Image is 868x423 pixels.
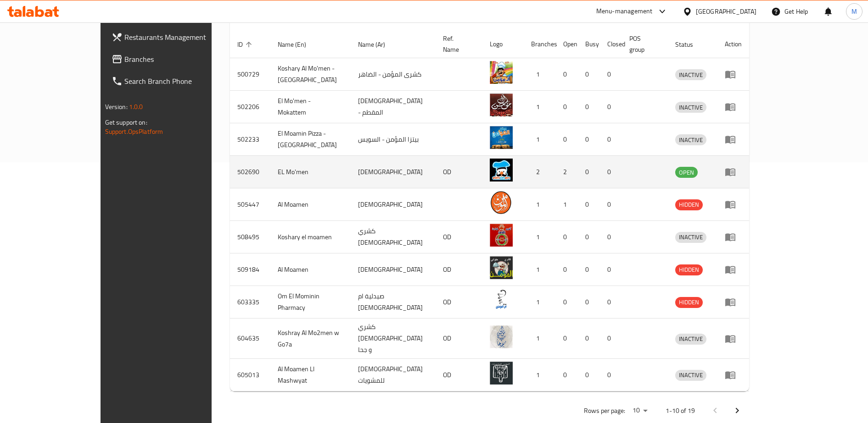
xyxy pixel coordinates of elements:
td: OD [436,359,482,391]
th: Action [717,30,749,58]
td: صيدلية ام [DEMOGRAPHIC_DATA] [351,286,436,319]
th: Open [556,30,578,58]
img: Al Moamen [490,256,513,279]
button: Next page [726,400,748,422]
td: OD [436,319,482,359]
div: [GEOGRAPHIC_DATA] [696,6,756,16]
span: HIDDEN [675,297,703,308]
p: Rows per page: [584,405,625,417]
td: 0 [556,319,578,359]
td: 0 [578,359,600,391]
a: Support.OpsPlatform [105,126,163,137]
td: 1 [556,188,578,221]
a: Branches [104,48,246,70]
td: 0 [600,253,622,286]
td: 0 [578,253,600,286]
td: 604635 [230,319,270,359]
td: Koshray Al Mo2men w Go7a [270,319,351,359]
td: 1 [524,253,556,286]
span: HIDDEN [675,264,703,275]
div: INACTIVE [675,232,706,243]
td: 1 [524,359,556,391]
span: Name (En) [278,39,318,50]
td: 2 [524,156,556,188]
td: 502690 [230,156,270,188]
a: Restaurants Management [104,26,246,48]
th: Busy [578,30,600,58]
td: 0 [578,123,600,156]
div: Menu [725,369,742,380]
td: El Mo'men - Mokattem [270,91,351,123]
td: 1 [524,319,556,359]
div: Menu [725,231,742,242]
td: 0 [556,58,578,91]
td: 0 [578,286,600,319]
td: 0 [600,123,622,156]
td: 1 [524,188,556,221]
td: 509184 [230,253,270,286]
td: 1 [524,123,556,156]
div: Menu [725,69,742,80]
span: M [851,6,857,16]
img: Koshary Al Mo'men - El Daher [490,61,513,84]
div: Menu [725,134,742,145]
td: 1 [524,286,556,319]
td: 502233 [230,123,270,156]
td: 0 [600,221,622,253]
span: Name (Ar) [358,39,397,50]
div: Menu [725,264,742,275]
span: INACTIVE [675,232,706,242]
td: كشري [DEMOGRAPHIC_DATA] [351,221,436,253]
span: POS group [629,33,657,55]
img: Al Moamen Ll Mashwyat [490,362,513,385]
td: [DEMOGRAPHIC_DATA] للمشويات [351,359,436,391]
div: Menu [725,101,742,112]
td: 603335 [230,286,270,319]
td: OD [436,286,482,319]
td: 500729 [230,58,270,91]
td: 0 [556,91,578,123]
span: Search Branch Phone [124,76,238,87]
img: EL Mo'men [490,159,513,181]
div: HIDDEN [675,199,703,210]
td: 0 [600,91,622,123]
th: Closed [600,30,622,58]
td: OD [436,253,482,286]
div: INACTIVE [675,334,706,345]
td: بيتزا المؤمن - السويس [351,123,436,156]
div: HIDDEN [675,264,703,275]
td: Al Moamen Ll Mashwyat [270,359,351,391]
td: [DEMOGRAPHIC_DATA] [351,188,436,221]
a: Search Branch Phone [104,70,246,92]
div: Menu [725,199,742,210]
span: Restaurants Management [124,32,238,43]
span: Branches [124,54,238,65]
td: 0 [578,58,600,91]
th: Logo [482,30,524,58]
td: 605013 [230,359,270,391]
td: 0 [556,253,578,286]
td: 0 [600,319,622,359]
td: 508495 [230,221,270,253]
td: El Moamin Pizza - [GEOGRAPHIC_DATA] [270,123,351,156]
span: Version: [105,101,128,113]
span: OPEN [675,167,698,178]
td: Om El Mominin Pharmacy [270,286,351,319]
img: Al Moamen [490,191,513,214]
td: 0 [578,319,600,359]
td: OD [436,156,482,188]
th: Branches [524,30,556,58]
td: EL Mo'men [270,156,351,188]
div: Menu [725,297,742,308]
td: 0 [600,156,622,188]
td: 0 [556,359,578,391]
td: 0 [600,188,622,221]
td: [DEMOGRAPHIC_DATA] [351,156,436,188]
td: OD [436,221,482,253]
td: Al Moamen [270,253,351,286]
img: Om El Mominin Pharmacy [490,289,513,312]
span: Get support on: [105,116,147,128]
div: Menu [725,333,742,344]
td: 0 [556,286,578,319]
p: 1-10 of 19 [666,405,695,417]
